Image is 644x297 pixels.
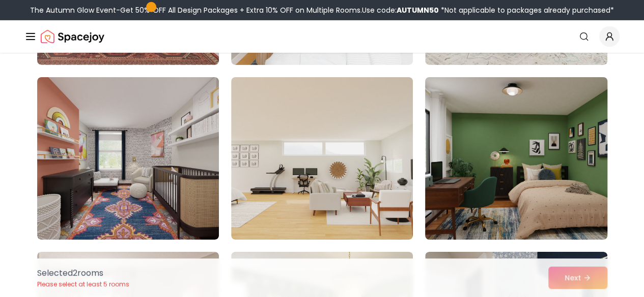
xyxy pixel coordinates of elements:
img: Spacejoy Logo [41,26,104,47]
a: Spacejoy [41,26,104,47]
img: Room room-63 [421,73,611,244]
img: Room room-61 [37,77,219,240]
img: Room room-62 [231,77,413,240]
div: The Autumn Glow Event-Get 50% OFF All Design Packages + Extra 10% OFF on Multiple Rooms. [30,5,614,15]
span: Use code: [362,5,439,15]
nav: Global [24,20,620,53]
p: Please select at least 5 rooms [37,280,129,288]
span: *Not applicable to packages already purchased* [439,5,614,15]
b: AUTUMN50 [397,5,439,15]
p: Selected 2 room s [37,267,129,279]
